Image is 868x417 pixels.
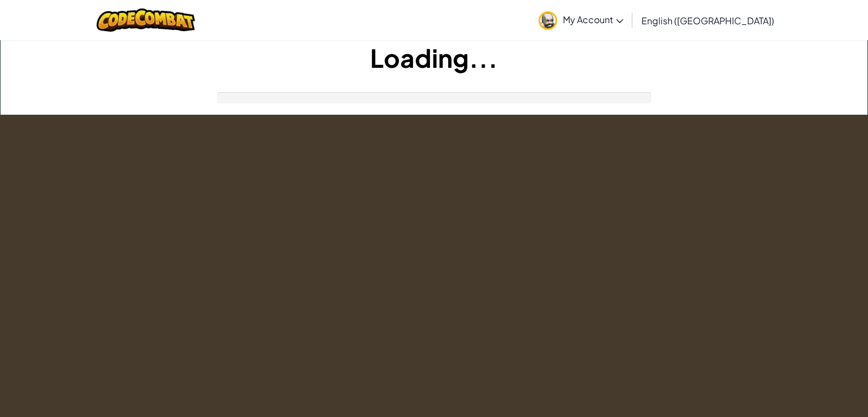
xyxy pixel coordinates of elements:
a: My Account [533,2,629,38]
a: English ([GEOGRAPHIC_DATA]) [636,5,780,36]
h1: Loading... [1,40,867,75]
img: avatar [539,11,557,30]
img: CodeCombat logo [97,8,196,32]
span: My Account [563,14,623,25]
span: English ([GEOGRAPHIC_DATA]) [641,15,774,27]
